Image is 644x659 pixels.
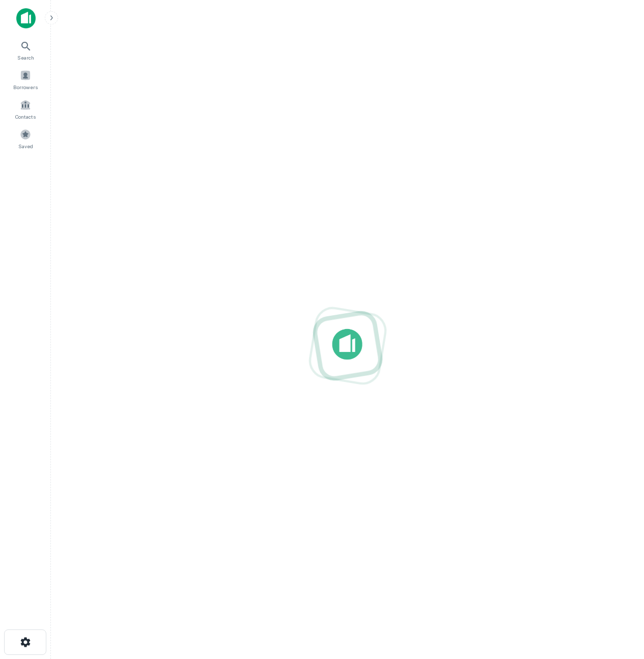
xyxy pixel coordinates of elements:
span: Contacts [15,113,36,121]
img: capitalize-icon.png [16,8,36,29]
span: Saved [18,142,33,150]
span: Search [17,53,34,62]
a: Contacts [3,95,48,123]
iframe: Chat Widget [593,578,644,626]
a: Borrowers [3,66,48,93]
span: Borrowers [13,83,38,91]
a: Search [3,36,48,64]
a: Saved [3,125,48,152]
